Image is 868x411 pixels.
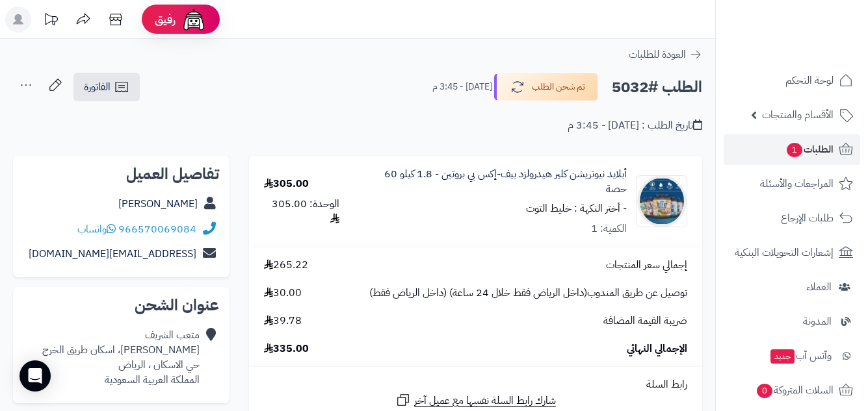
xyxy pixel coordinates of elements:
a: العملاء [724,271,860,303]
h2: الطلب #5032 [612,74,702,101]
span: 265.22 [264,258,308,273]
div: تاريخ الطلب : [DATE] - 3:45 م [568,118,702,133]
span: 39.78 [264,314,302,329]
span: رفيق [155,12,176,27]
small: [DATE] - 3:45 م [432,81,492,93]
h2: تفاصيل العميل [23,166,219,182]
img: ai-face.png [181,6,207,32]
a: 966570069084 [118,221,196,237]
a: أبلايد نيوتريشن كلير هيدرولزد بيف-إكس بي بروتين - 1.8 كيلو 60 حصة [369,167,627,197]
a: طلبات الإرجاع [724,203,860,234]
a: وآتس آبجديد [724,340,860,371]
div: Open Intercom Messenger [20,360,51,392]
small: - أختر النكهة : خليط التوت [526,201,627,216]
span: السلات المتروكة [756,381,834,399]
div: الوحدة: 305.00 [264,197,339,227]
span: 335.00 [264,342,309,356]
a: إشعارات التحويلات البنكية [724,237,860,268]
a: المدونة [724,306,860,337]
button: تم شحن الطلب [494,73,598,101]
span: الأقسام والمنتجات [762,106,834,124]
span: لوحة التحكم [785,71,834,90]
a: تحديثات المنصة [34,6,67,36]
span: 0 [757,384,772,398]
span: العودة للطلبات [629,47,686,62]
a: العودة للطلبات [629,47,702,62]
div: رابط السلة [254,377,697,392]
span: جديد [770,349,795,364]
span: وآتس آب [769,347,832,365]
a: المراجعات والأسئلة [724,168,860,199]
a: السلات المتروكة0 [724,375,860,406]
span: طلبات الإرجاع [781,209,834,227]
span: شارك رابط السلة نفسها مع عميل آخر [414,393,556,408]
img: logo-2.png [780,35,856,62]
a: واتساب [77,221,116,237]
a: شارك رابط السلة نفسها مع عميل آخر [395,392,556,408]
span: توصيل عن طريق المندوب(داخل الرياض فقط خلال 24 ساعة) (داخل الرياض فقط) [369,286,687,301]
span: الفاتورة [84,79,111,95]
span: 1 [787,143,802,157]
div: متعب الشريف [PERSON_NAME]، اسكان طريق الخرج حي الاسكان ، الرياض المملكة العربية السعودية [42,328,200,387]
h2: عنوان الشحن [23,297,219,313]
span: إشعارات التحويلات البنكية [735,243,834,262]
div: 305.00 [264,177,309,192]
span: الإجمالي النهائي [627,342,687,356]
a: الفاتورة [73,73,140,101]
span: الطلبات [785,140,834,158]
a: [PERSON_NAME] [118,196,198,212]
span: 30.00 [264,286,302,301]
span: المراجعات والأسئلة [760,175,834,193]
span: ضريبة القيمة المضافة [603,314,687,329]
span: المدونة [803,312,832,330]
span: العملاء [806,278,832,296]
div: الكمية: 1 [591,221,627,236]
a: الطلبات1 [724,134,860,165]
img: 1692108846-beef-xp%20all-90x90.jpg [637,175,687,227]
a: لوحة التحكم [724,65,860,96]
a: [EMAIL_ADDRESS][DOMAIN_NAME] [29,246,196,262]
span: إجمالي سعر المنتجات [606,258,687,273]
